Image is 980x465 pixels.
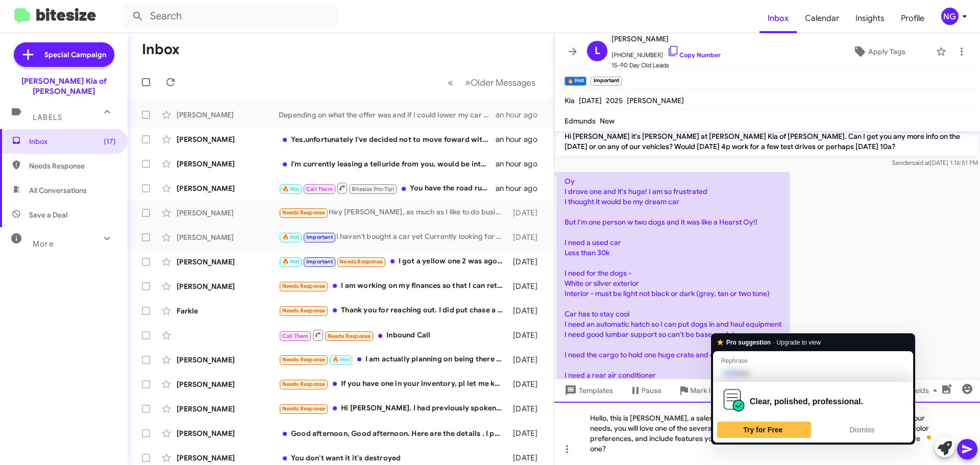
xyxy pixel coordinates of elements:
span: Templates [562,381,613,400]
span: 15-90 Day Old Leads [611,60,721,70]
span: Pause [642,381,661,400]
span: 🔥 Hot [282,258,300,265]
span: Call Them [306,186,333,192]
div: I haven't bought a car yet Currently looking for used Sienna 2020 [279,231,508,243]
span: said at [912,159,930,166]
input: Search [124,4,338,29]
span: 🔥 Hot [332,356,350,363]
div: [PERSON_NAME] [177,232,279,242]
button: Apply Tags [826,42,931,61]
div: I got a yellow one 2 was ago, thank you [279,256,508,267]
div: Hey [PERSON_NAME], as much as I like to do business with you guys I am unable because of the dist... [279,207,508,218]
div: Thank you for reaching out. I did put chase a vehicle and am scheduled to pick it up [DATE], but ... [279,305,508,316]
div: an hour ago [496,183,546,193]
div: [PERSON_NAME] [177,453,279,463]
span: (17) [104,136,116,146]
a: Profile [893,4,933,33]
a: Insights [847,4,893,33]
div: I am actually planning on being there in about an hour [279,354,508,365]
a: Inbox [759,4,797,33]
div: [DATE] [508,453,546,463]
span: Needs Response [29,161,116,171]
a: Copy Number [667,51,721,59]
span: All Conversations [29,185,87,195]
span: Older Messages [471,77,535,88]
div: [PERSON_NAME] [177,281,279,291]
span: [DATE] [579,96,602,105]
div: [DATE] [508,330,546,340]
button: Mark Inactive [670,381,743,400]
div: [DATE] [508,306,546,316]
button: Previous [442,72,459,93]
span: Special Campaign [44,50,106,60]
div: [DATE] [508,232,546,242]
span: Important [306,234,333,240]
div: an hour ago [496,134,546,144]
div: [PERSON_NAME] [177,183,279,193]
span: Needs Response [282,307,326,314]
div: Good afternoon, Good afternoon. Here are the details . I presently lease a 2022 ford explorer ST.... [279,428,508,438]
a: Calendar [797,4,847,33]
button: Templates [554,381,621,400]
span: L [595,43,600,59]
small: 🔥 Hot [565,77,586,86]
div: [DATE] [508,404,546,414]
span: Sender [DATE] 1:16:51 PM [892,159,978,166]
small: Important [591,77,621,86]
span: Needs Response [282,356,326,363]
span: 2025 [606,96,623,105]
div: [PERSON_NAME] [177,428,279,438]
span: Edmunds [565,116,596,126]
div: [PERSON_NAME] [177,404,279,414]
span: Needs Response [282,381,326,387]
span: Needs Response [328,333,371,339]
span: Needs Response [282,209,326,216]
span: Important [306,258,333,265]
div: [PERSON_NAME] [177,159,279,169]
span: Save a Deal [29,210,67,220]
div: [DATE] [508,428,546,438]
div: [PERSON_NAME] [177,110,279,120]
span: Needs Response [282,283,326,289]
div: [PERSON_NAME] [177,257,279,267]
div: Depending on what the offer was and if I could lower my car payment I would have interest. [279,110,496,120]
div: If you have one in your inventory, pl let me know. Thanks [279,378,508,390]
span: 🔥 Hot [282,234,300,240]
div: [DATE] [508,281,546,291]
h1: Inbox [142,41,180,58]
span: More [33,239,54,249]
div: Yes,unfortunately I've decided not to move foward with vehicle, but all the staff I've dealt with... [279,134,496,144]
button: NG [933,8,969,25]
button: Pause [621,381,670,400]
span: Needs Response [282,405,326,412]
span: [PERSON_NAME] [611,33,721,45]
div: Farkle [177,306,279,316]
span: Inbox [29,136,116,146]
span: Needs Response [339,258,383,265]
div: an hour ago [496,110,546,120]
span: 🔥 Hot [282,186,300,192]
span: [PERSON_NAME] [627,96,684,105]
div: [PERSON_NAME] [177,208,279,218]
div: [DATE] [508,257,546,267]
span: [PHONE_NUMBER] [611,45,721,60]
span: Auto Fields [892,381,941,400]
div: [DATE] [508,208,546,218]
div: [DATE] [508,355,546,365]
span: Mark Inactive [690,381,735,400]
span: New [600,116,615,126]
span: Call Them [282,333,309,339]
div: [PERSON_NAME] [177,355,279,365]
span: Bitesize Pro-Tip! [352,186,394,192]
div: You have the road runner with olive 26 coming in [279,182,496,194]
nav: Page navigation example [442,72,542,93]
div: [DATE] [508,379,546,389]
span: » [465,76,471,89]
button: Auto Fields [884,381,949,400]
div: an hour ago [496,159,546,169]
p: Oy I drove one and it's huge! I am so frustrated I thought it would be my dream car But I'm one p... [556,172,790,395]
